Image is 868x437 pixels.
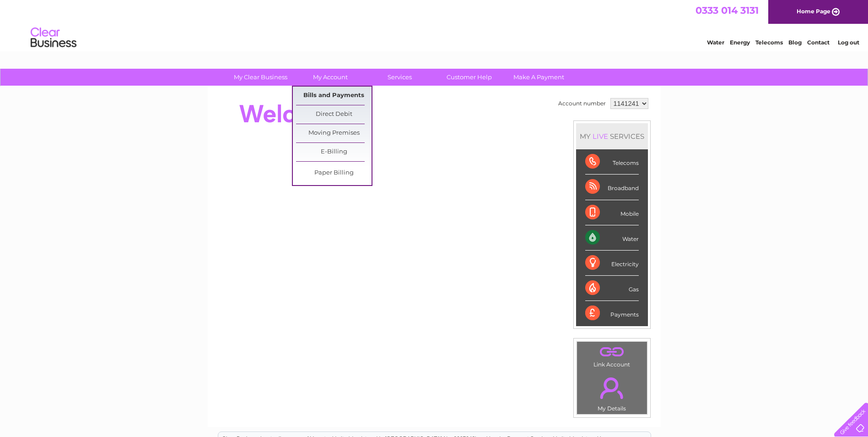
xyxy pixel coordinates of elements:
[755,39,783,46] a: Telecoms
[579,344,645,360] a: .
[296,87,372,105] a: Bills and Payments
[556,96,608,111] td: Account number
[218,5,651,44] div: Clear Business is a trading name of Verastar Limited (registered in [GEOGRAPHIC_DATA] No. 3667643...
[838,39,859,46] a: Log out
[296,105,372,124] a: Direct Debit
[585,301,639,326] div: Payments
[585,225,639,251] div: Water
[788,39,802,46] a: Blog
[591,132,610,141] div: LIVE
[577,370,647,415] td: My Details
[579,372,645,404] a: .
[501,69,577,86] a: Make A Payment
[707,39,724,46] a: Water
[296,164,372,182] a: Paper Billing
[296,143,372,161] a: E-Billing
[730,39,750,46] a: Energy
[223,69,298,86] a: My Clear Business
[695,5,759,16] a: 0333 014 3131
[30,24,77,52] img: logo.png
[431,69,507,86] a: Customer Help
[296,124,372,142] a: Moving Premises
[577,341,647,370] td: Link Account
[585,175,639,200] div: Broadband
[576,123,648,149] div: MY SERVICES
[585,149,639,175] div: Telecoms
[292,69,368,86] a: My Account
[362,69,437,86] a: Services
[807,39,830,46] a: Contact
[585,251,639,276] div: Electricity
[585,200,639,225] div: Mobile
[585,276,639,301] div: Gas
